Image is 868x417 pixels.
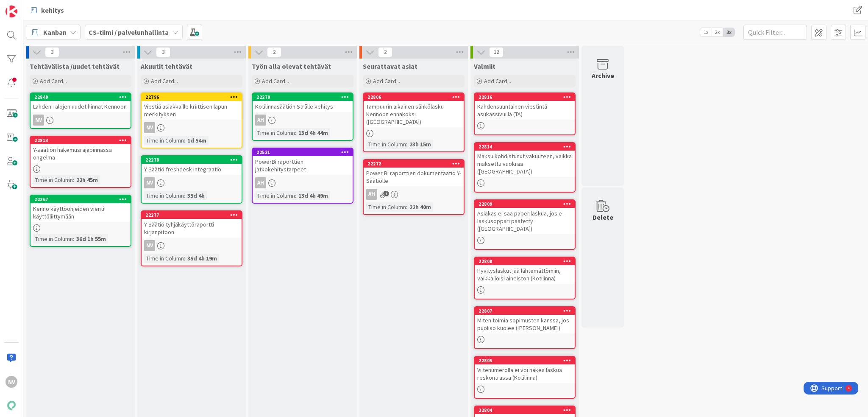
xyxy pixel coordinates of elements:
a: 22796Viestiä asiakkaille kriittisen lapun merkityksenNVTime in Column:1d 54m [141,92,242,148]
span: : [73,175,74,185]
span: 3x [723,28,734,36]
div: 13d 4h 49m [296,191,330,200]
img: Visit kanbanzone.com [6,6,17,17]
a: 22813Y-säätiön hakemusrajapinnassa ongelmaTime in Column:22h 45m [30,136,131,188]
span: Seurattavat asiat [363,62,417,70]
div: 22796Viestiä asiakkaille kriittisen lapun merkityksen [142,93,242,120]
div: 22808Hyvityslaskut jää lähtemättömiin, vaikka loisi aineiston (Kotilinna) [475,257,575,284]
span: : [184,136,185,145]
div: 22813 [31,137,131,144]
div: Kotilinnasäätiön Strålle kehitys [253,101,353,112]
div: 22849Lahden Talojen uudet hinnat Kennoon [31,93,131,112]
div: AH [253,115,353,126]
div: Lahden Talojen uudet hinnat Kennoon [31,101,131,112]
div: 22521 [256,149,353,155]
div: 35d 4h 19m [185,254,219,263]
div: Time in Column [144,136,184,145]
div: 22796 [145,94,242,100]
span: Support [18,1,39,11]
span: 2 [267,47,281,57]
div: 22277 [145,212,242,218]
div: 22277 [142,211,242,219]
div: 22808 [479,258,575,264]
a: 22270Kotilinnasäätiön Strålle kehitysAHTime in Column:13d 4h 44m [252,92,353,141]
div: 22805 [479,358,575,364]
div: Viestiä asiakkaille kriittisen lapun merkityksen [142,101,242,120]
span: kehitys [41,5,64,15]
div: 22270Kotilinnasäätiön Strålle kehitys [253,93,353,112]
div: 22270 [253,93,353,101]
div: 22804 [479,407,575,413]
div: Y-Säätiö tyhjäkäyttöraportti kirjanpitoon [142,219,242,238]
div: 22278Y-Säätiö freshdesk integraatio [142,156,242,175]
div: Archive [592,70,614,81]
div: Time in Column [366,202,406,212]
a: 22809Asiakas ei saa paperilaskua, jos e-laskusoppari päätetty ([GEOGRAPHIC_DATA]) [474,199,576,250]
div: 22814Maksu kohdistunut vakuuteen, vaikka maksettu vuokraa ([GEOGRAPHIC_DATA]) [475,143,575,177]
div: NV [31,115,131,126]
span: : [184,191,185,200]
div: 4 [44,3,46,10]
span: 2 [378,47,392,57]
a: 22521PowerBi raporttien jatkokehitystarpeetAHTime in Column:13d 4h 49m [252,148,353,204]
span: : [295,191,296,200]
div: 22272Power Bi raporttien dokumentaatio Y-Säätiölle [364,160,464,186]
div: Asiakas ei saa paperilaskua, jos e-laskusoppari päätetty ([GEOGRAPHIC_DATA]) [475,208,575,234]
div: AH [366,189,377,200]
div: Time in Column [144,191,184,200]
div: 22267 [31,196,131,203]
div: 22809 [479,201,575,207]
div: 36d 1h 55m [74,234,108,243]
span: Tehtävälista /uudet tehtävät [30,62,120,70]
div: 22270 [256,94,353,100]
span: : [295,128,296,137]
div: 1d 54m [185,136,209,145]
div: Y-Säätiö freshdesk integraatio [142,164,242,175]
div: 22809Asiakas ei saa paperilaskua, jos e-laskusoppari päätetty ([GEOGRAPHIC_DATA]) [475,200,575,234]
div: 22h 45m [74,175,100,185]
a: 22267Kenno käyttöohjeiden vienti käyttöliittymäänTime in Column:36d 1h 55m [30,195,131,247]
span: Kanban [43,27,67,37]
span: Työn alla olevat tehtävät [252,62,331,70]
span: 12 [489,47,504,57]
img: avatar [6,400,17,411]
a: kehitys [26,3,69,18]
div: 22804 [475,406,575,414]
div: NV [144,122,155,133]
a: 22805Viitenumerolla ei voi hakea laskua reskontrassa (Kotilinna) [474,356,576,399]
span: : [406,202,407,212]
div: 22849 [34,94,131,100]
span: Add Card... [373,77,400,85]
a: 22849Lahden Talojen uudet hinnat KennoonNV [30,92,131,129]
span: 1 [384,191,389,196]
div: 22267Kenno käyttöohjeiden vienti käyttöliittymään [31,196,131,222]
span: Valmiit [474,62,495,70]
span: 2x [712,28,723,36]
div: Maksu kohdistunut vakuuteen, vaikka maksettu vuokraa ([GEOGRAPHIC_DATA]) [475,151,575,177]
div: 22806 [367,94,464,100]
b: CS-tiimi / palvelunhallinta [89,28,169,36]
div: Tampuurin aikainen sähkölasku Kennoon ennakoksi ([GEOGRAPHIC_DATA]) [364,101,464,127]
div: 22809 [475,200,575,208]
div: Viitenumerolla ei voi hakea laskua reskontrassa (Kotilinna) [475,364,575,383]
div: AH [253,177,353,188]
span: Add Card... [151,77,178,85]
span: : [73,234,74,243]
a: 22806Tampuurin aikainen sähkölasku Kennoon ennakoksi ([GEOGRAPHIC_DATA])Time in Column:23h 15m [363,92,465,152]
div: NV [142,240,242,251]
div: Time in Column [255,191,295,200]
input: Quick Filter... [743,25,807,40]
div: 22816 [479,94,575,100]
div: 22805 [475,357,575,364]
div: NV [142,177,242,188]
a: 22278Y-Säätiö freshdesk integraatioNVTime in Column:35d 4h [141,155,242,204]
div: NV [142,122,242,133]
div: 23h 15m [407,140,433,149]
a: 22816Kahdensuuntainen viestintä asukassivuilla (TA) [474,92,576,135]
div: NV [144,177,155,188]
span: : [406,140,407,149]
div: 22278 [142,156,242,164]
a: 22807MIten toimia sopimusten kanssa, jos puoliso kuolee ([PERSON_NAME]) [474,306,576,349]
span: 3 [45,47,59,57]
a: 22277Y-Säätiö tyhjäkäyttöraportti kirjanpitoonNVTime in Column:35d 4h 19m [141,210,242,266]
